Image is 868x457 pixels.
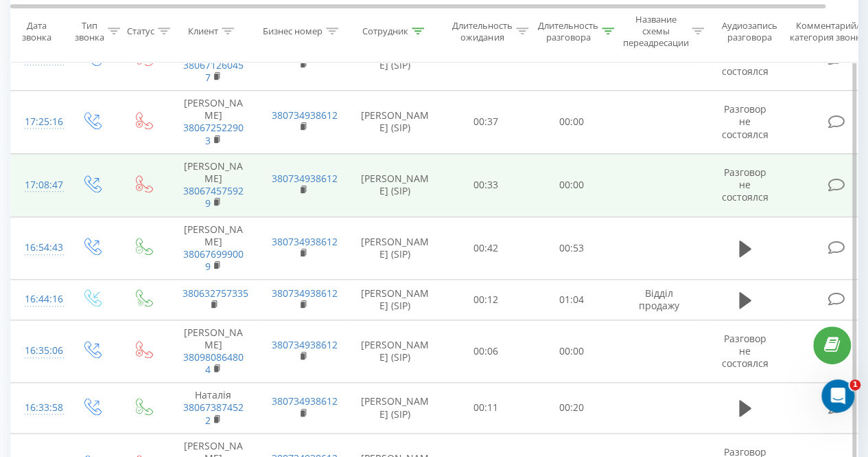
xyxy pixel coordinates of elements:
td: [PERSON_NAME] [169,216,258,280]
td: Наталія [169,383,258,434]
div: Длительность ожидания [452,20,513,43]
div: Комментарий/категория звонка [788,20,868,43]
td: 00:00 [529,153,615,216]
td: 00:11 [443,383,529,434]
div: Статус [127,26,154,38]
a: 380632757335 [183,287,248,300]
div: 16:44:16 [25,286,52,313]
td: 00:00 [529,320,615,383]
td: [PERSON_NAME] [169,153,258,216]
td: [PERSON_NAME] (SIP) [347,320,443,383]
td: 00:53 [529,216,615,280]
a: 380671260457 [183,58,244,84]
div: Дата звонка [11,20,62,43]
a: 380673874522 [183,401,244,426]
td: Відділ продажу [615,280,704,320]
td: [PERSON_NAME] (SIP) [347,383,443,434]
td: 00:37 [443,91,529,154]
td: [PERSON_NAME] (SIP) [347,280,443,320]
td: 00:33 [443,153,529,216]
iframe: Intercom live chat [821,379,854,412]
div: Клиент [188,26,218,38]
div: 16:54:43 [25,234,52,261]
td: 00:20 [529,383,615,434]
span: Разговор не состоялся [722,166,769,203]
a: 380734938612 [272,394,338,408]
td: 00:00 [529,91,615,154]
a: 380734938612 [272,287,338,300]
td: 00:42 [443,216,529,280]
a: 380734938612 [272,172,338,185]
a: 380734938612 [272,109,338,122]
div: Тип звонка [75,20,104,43]
span: Разговор не состоялся [722,332,769,370]
a: 380980864804 [183,350,244,376]
div: Сотрудник [362,26,408,38]
td: [PERSON_NAME] (SIP) [347,91,443,154]
div: Аудиозапись разговора [716,20,782,43]
td: [PERSON_NAME] (SIP) [347,216,443,280]
span: Разговор не состоялся [722,39,769,77]
td: [PERSON_NAME] [169,320,258,383]
div: 17:25:16 [25,109,52,135]
td: 00:06 [443,320,529,383]
div: Длительность разговора [538,20,598,43]
a: 380674575929 [183,184,244,210]
a: 380734938612 [272,338,338,351]
div: 16:35:06 [25,337,52,364]
span: 1 [849,379,860,390]
span: Разговор не состоялся [722,102,769,140]
a: 380734938612 [272,235,338,248]
div: Название схемы переадресации [622,14,688,49]
td: [PERSON_NAME] (SIP) [347,153,443,216]
a: 380676999009 [183,247,244,273]
a: 380672522903 [183,121,244,146]
div: 17:08:47 [25,172,52,199]
td: [PERSON_NAME] [169,91,258,154]
div: 16:33:58 [25,394,52,421]
td: 00:12 [443,280,529,320]
td: 01:04 [529,280,615,320]
div: Бизнес номер [263,26,322,38]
